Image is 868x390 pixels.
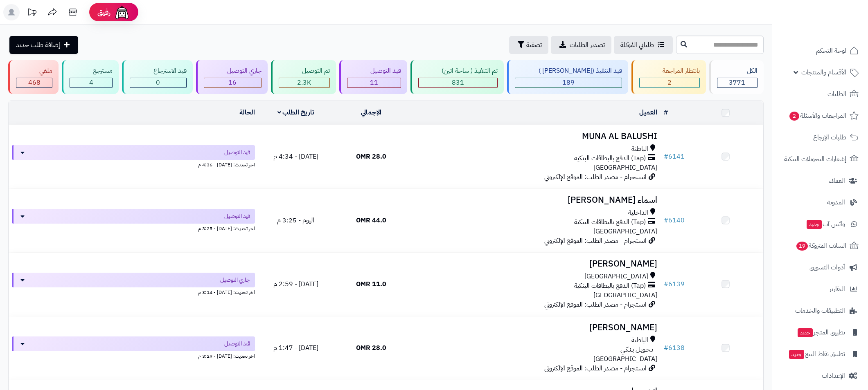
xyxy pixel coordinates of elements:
span: 11 [370,78,378,87]
a: التقارير [777,279,863,299]
a: #6139 [664,279,685,289]
a: تم التوصيل 2.3K [269,60,338,94]
span: قيد التوصيل [224,340,250,348]
a: أدوات التسويق [777,258,863,277]
span: السلات المتروكة [796,240,846,251]
a: الطلبات [777,84,863,104]
a: #6141 [664,152,685,161]
span: الباطنة [631,144,648,154]
span: انستجرام - مصدر الطلب: الموقع الإلكتروني [544,236,647,246]
span: طلباتي المُوكلة [620,40,654,50]
span: انستجرام - مصدر الطلب: الموقع الإلكتروني [544,172,647,182]
span: [GEOGRAPHIC_DATA] [593,163,657,173]
a: قيد التنفيذ ([PERSON_NAME] ) 189 [505,60,629,94]
span: لوحة التحكم [816,45,846,56]
span: التطبيقات والخدمات [795,305,845,316]
a: وآتس آبجديد [777,214,863,234]
a: طلباتي المُوكلة [614,36,673,54]
a: مسترجع 4 [60,60,120,94]
span: 11.0 OMR [356,279,386,289]
a: إضافة طلب جديد [9,36,78,54]
div: 2 [640,78,699,87]
span: وآتس آب [806,218,845,230]
a: تصدير الطلبات [551,36,611,54]
a: إشعارات التحويلات البنكية [777,149,863,169]
span: 3771 [729,78,745,87]
span: # [664,343,668,353]
a: تاريخ الطلب [277,108,315,117]
span: # [664,152,668,161]
span: 468 [28,78,41,87]
span: [DATE] - 4:34 م [273,152,318,161]
span: انستجرام - مصدر الطلب: الموقع الإلكتروني [544,363,647,373]
div: اخر تحديث: [DATE] - 3:29 م [12,351,255,360]
h3: MUNA AL BALUSHI [413,132,657,141]
span: [GEOGRAPHIC_DATA] [593,354,657,364]
span: إضافة طلب جديد [16,40,60,50]
a: الحالة [239,108,255,117]
div: 0 [130,78,186,87]
a: الإجمالي [361,108,381,117]
div: 831 [419,78,497,87]
span: [GEOGRAPHIC_DATA] [593,290,657,300]
span: التقارير [830,283,845,295]
span: قيد التوصيل [224,148,250,157]
span: تصفية [526,40,542,50]
span: 16 [228,78,237,87]
span: الداخلية [628,208,648,217]
span: اليوم - 3:25 م [277,215,314,225]
a: جاري التوصيل 16 [194,60,269,94]
span: إشعارات التحويلات البنكية [784,153,846,165]
a: السلات المتروكة19 [777,236,863,256]
span: 44.0 OMR [356,215,386,225]
div: قيد الاسترجاع [130,66,186,76]
span: (Tap) الدفع بالبطاقات البنكية [574,281,646,291]
span: الباطنة [631,336,648,345]
a: تم التنفيذ ( ساحة اتين) 831 [409,60,505,94]
span: الأقسام والمنتجات [801,67,846,78]
a: الكل3771 [708,60,765,94]
span: 28.0 OMR [356,152,386,161]
div: مسترجع [70,66,113,76]
span: قيد التوصيل [224,212,250,220]
span: (Tap) الدفع بالبطاقات البنكية [574,217,646,227]
button: تصفية [509,36,548,54]
span: 19 [796,242,808,251]
span: 189 [562,78,575,87]
h3: [PERSON_NAME] [413,323,657,332]
a: تحديثات المنصة [22,4,42,22]
div: 189 [515,78,621,87]
span: جديد [798,328,813,337]
h3: [PERSON_NAME] [413,259,657,269]
a: تطبيق المتجرجديد [777,323,863,342]
span: 4 [89,78,93,87]
span: [DATE] - 2:59 م [273,279,318,289]
a: لوحة التحكم [777,41,863,61]
a: بانتظار المراجعة 2 [630,60,708,94]
a: #6138 [664,343,685,353]
a: طلبات الإرجاع [777,128,863,147]
span: الإعدادات [822,370,845,381]
a: المراجعات والأسئلة2 [777,106,863,126]
span: [DATE] - 1:47 م [273,343,318,353]
div: اخر تحديث: [DATE] - 4:36 م [12,160,255,168]
a: قيد التوصيل 11 [338,60,409,94]
div: الكل [717,66,758,76]
div: 4 [70,78,112,87]
span: الطلبات [827,88,846,100]
img: logo-2.png [812,21,860,38]
span: 0 [156,78,160,87]
a: #6140 [664,215,685,225]
span: تطبيق المتجر [797,327,845,338]
span: (Tap) الدفع بالبطاقات البنكية [574,154,646,163]
div: اخر تحديث: [DATE] - 3:14 م [12,287,255,296]
div: ملغي [16,66,52,76]
a: العملاء [777,171,863,191]
h3: اسماء [PERSON_NAME] [413,195,657,205]
img: ai-face.png [114,4,130,20]
div: تم التنفيذ ( ساحة اتين) [418,66,498,76]
div: 11 [347,78,401,87]
span: 28.0 OMR [356,343,386,353]
a: تطبيق نقاط البيعجديد [777,344,863,364]
span: [GEOGRAPHIC_DATA] [593,226,657,236]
